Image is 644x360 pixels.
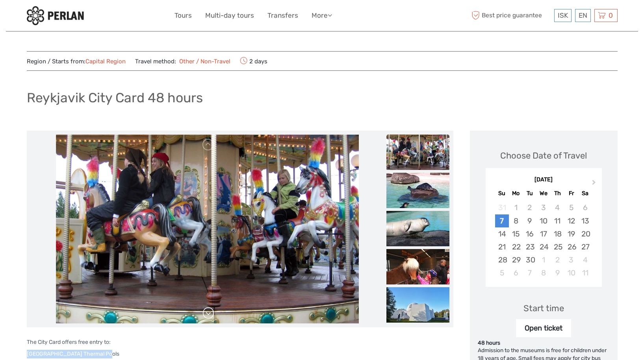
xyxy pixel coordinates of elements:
div: Choose Sunday, September 21st, 2025 [495,240,509,253]
a: Capital Region [85,58,126,65]
div: Choose Wednesday, September 10th, 2025 [536,214,550,227]
div: Choose Thursday, September 18th, 2025 [551,227,564,240]
p: We're away right now. Please check back later! [11,14,89,20]
div: Not available Thursday, September 4th, 2025 [551,201,564,214]
div: Choose Monday, October 6th, 2025 [509,266,523,279]
div: Choose Sunday, September 14th, 2025 [495,227,509,240]
div: month 2025-09 [488,201,599,279]
div: Sa [578,188,592,199]
div: Choose Sunday, September 28th, 2025 [495,253,509,266]
div: EN [575,9,591,22]
div: Choose Friday, October 3rd, 2025 [564,253,578,266]
button: Next Month [588,178,601,190]
span: 0 [607,11,614,19]
div: Choose Saturday, September 27th, 2025 [578,240,592,253]
div: Start time [523,302,564,314]
div: Choose Wednesday, October 8th, 2025 [536,266,550,279]
div: Choose Tuesday, September 30th, 2025 [523,253,536,266]
a: Tours [174,10,192,21]
div: Fr [564,188,578,199]
div: Tu [523,188,536,199]
h1: Reykjavik City Card 48 hours [27,90,203,106]
img: 90022974911a4ac28cf96b1aadc3f45d_slider_thumbnail.jpeg [386,135,449,170]
img: 288-6a22670a-0f57-43d8-a107-52fbc9b92f2c_logo_small.jpg [27,6,84,25]
p: [GEOGRAPHIC_DATA] Thermal Pools [27,350,453,358]
div: Choose Monday, September 15th, 2025 [509,227,523,240]
span: ISK [558,11,568,19]
div: Open ticket [516,319,571,337]
div: Choose Monday, September 22nd, 2025 [509,240,523,253]
img: cfec22e0096b4d208223bf5a9f63936b_slider_thumbnail.jpeg [386,249,449,284]
p: The City Card offers free entry to: [27,338,453,347]
div: Choose Thursday, October 9th, 2025 [551,266,564,279]
div: Choose Thursday, October 2nd, 2025 [551,253,564,266]
a: Multi-day tours [205,10,254,21]
div: Choose Friday, September 26th, 2025 [564,240,578,253]
div: Choose Date of Travel [500,150,587,162]
div: Choose Tuesday, September 9th, 2025 [523,214,536,227]
div: Choose Sunday, October 5th, 2025 [495,266,509,279]
img: 90022974911a4ac28cf96b1aadc3f45d_main_slider.jpeg [56,135,358,323]
div: Choose Wednesday, October 1st, 2025 [536,253,550,266]
div: Choose Wednesday, September 24th, 2025 [536,240,550,253]
button: Open LiveChat chat widget [91,12,100,22]
div: Choose Saturday, October 4th, 2025 [578,253,592,266]
div: Choose Thursday, September 11th, 2025 [551,214,564,227]
a: More [312,10,332,21]
div: Not available Tuesday, September 2nd, 2025 [523,201,536,214]
div: Choose Tuesday, October 7th, 2025 [523,266,536,279]
div: Choose Tuesday, September 16th, 2025 [523,227,536,240]
div: Choose Tuesday, September 23rd, 2025 [523,240,536,253]
div: Choose Saturday, September 20th, 2025 [578,227,592,240]
span: 2 days [240,55,267,66]
div: Choose Monday, September 29th, 2025 [509,253,523,266]
div: Not available Monday, September 1st, 2025 [509,201,523,214]
div: Su [495,188,509,199]
div: Choose Sunday, September 7th, 2025 [495,214,509,227]
div: [DATE] [486,176,602,184]
div: Choose Wednesday, September 17th, 2025 [536,227,550,240]
div: Choose Monday, September 8th, 2025 [509,214,523,227]
div: Not available Friday, September 5th, 2025 [564,201,578,214]
span: Best price guarantee [470,9,552,22]
div: Choose Saturday, October 11th, 2025 [578,266,592,279]
img: e4b5b08462874a41a9899207cd9ab5ad_slider_thumbnail.jpeg [386,211,449,246]
div: Choose Friday, September 12th, 2025 [564,214,578,227]
span: Region / Starts from: [27,57,126,66]
div: Choose Saturday, September 13th, 2025 [578,214,592,227]
div: We [536,188,550,199]
img: 3e4905d49d6d4121a5609c804c012a3f_slider_thumbnail.jpeg [386,287,449,323]
a: Transfers [267,10,298,21]
img: 7fa129f1e0d24354b1d41bbc61e0246f_slider_thumbnail.jpeg [386,173,449,208]
span: Travel method: [135,55,231,66]
div: Not available Saturday, September 6th, 2025 [578,201,592,214]
div: Choose Thursday, September 25th, 2025 [551,240,564,253]
div: Not available Wednesday, September 3rd, 2025 [536,201,550,214]
div: 48 hours [478,339,610,347]
a: Other / Non-Travel [176,58,231,65]
div: Th [551,188,564,199]
div: Choose Friday, September 19th, 2025 [564,227,578,240]
div: Mo [509,188,523,199]
div: Not available Sunday, August 31st, 2025 [495,201,509,214]
div: Choose Friday, October 10th, 2025 [564,266,578,279]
